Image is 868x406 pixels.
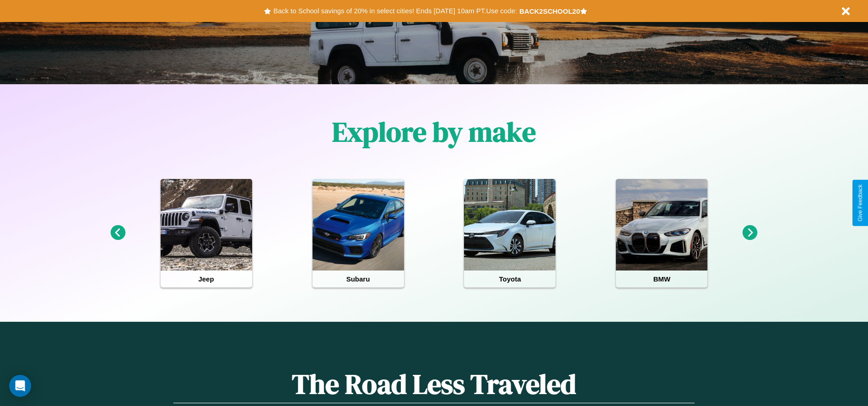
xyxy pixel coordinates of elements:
h1: Explore by make [332,113,536,151]
h4: Jeep [161,271,252,287]
button: Back to School savings of 20% in select cities! Ends [DATE] 10am PT.Use code: [271,5,519,17]
div: Give Feedback [857,184,863,222]
h4: Toyota [464,271,555,287]
div: Open Intercom Messenger [9,375,31,397]
b: BACK2SCHOOL20 [519,7,580,15]
h1: The Road Less Traveled [173,365,694,403]
h4: Subaru [313,271,404,287]
h4: BMW [616,271,707,287]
